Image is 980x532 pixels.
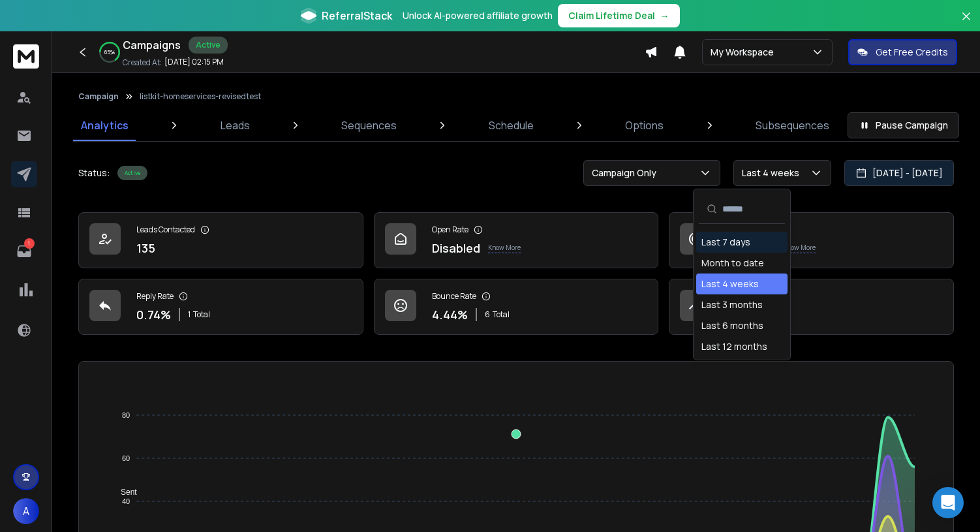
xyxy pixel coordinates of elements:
p: 135 [136,239,155,257]
a: Bounce Rate4.44%6Total [374,279,659,335]
p: Subsequences [756,117,829,133]
div: Last 4 weeks [701,277,759,290]
button: [DATE] - [DATE] [844,160,954,186]
div: Last 12 months [701,340,767,353]
p: Leads Contacted [136,225,195,235]
a: Analytics [73,110,136,141]
p: Analytics [81,117,129,133]
h1: Campaigns [123,37,181,53]
p: Unlock AI-powered affiliate growth [403,9,553,22]
a: Schedule [481,110,542,141]
p: Status: [78,166,110,180]
span: ReferralStack [322,8,392,23]
div: Last 6 months [701,319,763,332]
span: → [660,9,669,22]
p: Know More [783,243,816,253]
p: 0.74 % [136,305,171,324]
tspan: 60 [122,454,130,462]
p: Last 4 weeks [742,166,804,180]
p: Reply Rate [136,291,174,302]
button: Close banner [958,8,975,39]
p: listkit-homeservices-revisedtest [140,91,261,102]
button: Pause Campaign [848,112,959,138]
p: Leads [221,117,250,133]
p: Open Rate [432,225,468,235]
p: 65 % [104,48,115,56]
p: Options [625,117,664,133]
a: 1 [11,238,37,264]
p: [DATE] 02:15 PM [164,57,224,67]
p: My Workspace [711,46,779,59]
div: Month to date [701,257,764,270]
a: Leads Contacted135 [78,212,363,268]
a: Subsequences [748,110,837,141]
a: Leads [213,110,258,141]
p: Bounce Rate [432,291,476,302]
a: Sequences [333,110,405,141]
a: Opportunities0$0 [669,279,954,335]
p: Created At: [123,57,162,68]
span: Sent [111,488,137,497]
div: Last 3 months [701,298,763,311]
button: Get Free Credits [848,39,957,65]
tspan: 40 [122,497,130,505]
tspan: 80 [122,411,130,419]
p: 4.44 % [432,305,468,324]
p: 1 [24,238,35,249]
span: 1 [188,309,191,320]
span: Total [193,309,210,320]
a: Reply Rate0.74%1Total [78,279,363,335]
p: Campaign Only [592,166,662,180]
p: Schedule [489,117,534,133]
p: Get Free Credits [876,46,948,59]
a: Click RateDisabledKnow More [669,212,954,268]
div: Active [189,37,228,54]
span: 6 [485,309,490,320]
button: Claim Lifetime Deal→ [558,4,680,27]
a: Open RateDisabledKnow More [374,212,659,268]
button: A [13,498,39,524]
div: Active [117,166,147,180]
p: Know More [488,243,521,253]
span: Total [493,309,510,320]
p: Disabled [432,239,480,257]
div: Last 7 days [701,236,750,249]
button: Campaign [78,91,119,102]
a: Options [617,110,671,141]
div: Open Intercom Messenger [932,487,964,518]
p: Sequences [341,117,397,133]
